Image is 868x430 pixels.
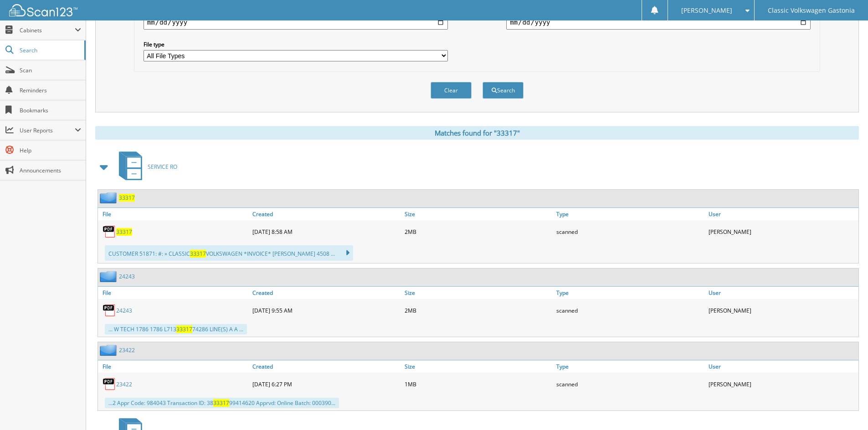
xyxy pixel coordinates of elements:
span: Help [20,147,81,154]
a: Size [402,287,555,299]
button: Search [483,82,524,99]
div: 1MB [402,375,555,393]
span: 33317 [176,325,192,333]
div: [PERSON_NAME] [706,223,858,241]
img: scan123-logo-white.svg [9,4,77,16]
span: Cabinets [20,26,75,34]
img: PDF.png [103,225,116,238]
a: Type [554,360,706,373]
div: 2MB [402,223,555,241]
div: [DATE] 9:55 AM [250,301,402,319]
input: end [506,15,811,30]
div: scanned [554,223,706,241]
span: 33317 [190,250,206,258]
a: User [706,208,858,220]
span: Classic Volkswagen Gastonia [768,8,855,13]
a: 23422 [116,380,132,388]
span: [PERSON_NAME] [681,8,732,13]
img: PDF.png [103,304,116,317]
a: 24243 [116,307,132,314]
a: Size [402,208,555,220]
div: [PERSON_NAME] [706,301,858,319]
div: 2MB [402,301,555,319]
a: Size [402,360,555,373]
div: [DATE] 6:27 PM [250,375,402,393]
span: Announcements [20,167,81,174]
button: Clear [431,82,472,99]
a: File [98,208,250,220]
span: Scan [20,66,81,74]
div: scanned [554,301,706,319]
img: folder2.png [100,344,119,356]
span: 33317 [213,399,229,407]
span: Bookmarks [20,106,81,114]
div: ... W TECH 1786 1786 L713 74286 LINE(S) A A ... [105,324,247,334]
label: File type [144,40,448,48]
a: User [706,287,858,299]
a: File [98,287,250,299]
a: Type [554,287,706,299]
a: Type [554,208,706,220]
a: File [98,360,250,373]
a: 33317 [116,228,132,236]
a: 33317 [119,194,135,202]
img: folder2.png [100,271,119,282]
span: Reminders [20,86,81,94]
input: start [144,15,448,30]
div: [DATE] 8:58 AM [250,223,402,241]
div: ...2 Appr Code: 984043 Transaction ID: 38 99414620 Apprvd: Online Batch: 000390... [105,398,339,408]
div: CUSTOMER 51871: #: » CLASSIC VOLKSWAGEN *INVOICE* [PERSON_NAME] 4508 ... [105,245,353,261]
a: SERVICE RO [113,149,177,185]
span: Search [20,46,80,54]
a: 23422 [119,346,135,354]
a: 24243 [119,273,135,280]
a: User [706,360,858,373]
div: Matches found for "33317" [95,126,859,140]
a: Created [250,208,402,220]
iframe: Chat Widget [822,386,868,430]
div: scanned [554,375,706,393]
img: folder2.png [100,192,119,203]
img: PDF.png [103,377,116,391]
span: User Reports [20,126,75,134]
div: [PERSON_NAME] [706,375,858,393]
a: Created [250,287,402,299]
a: Created [250,360,402,373]
span: SERVICE RO [148,163,177,171]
